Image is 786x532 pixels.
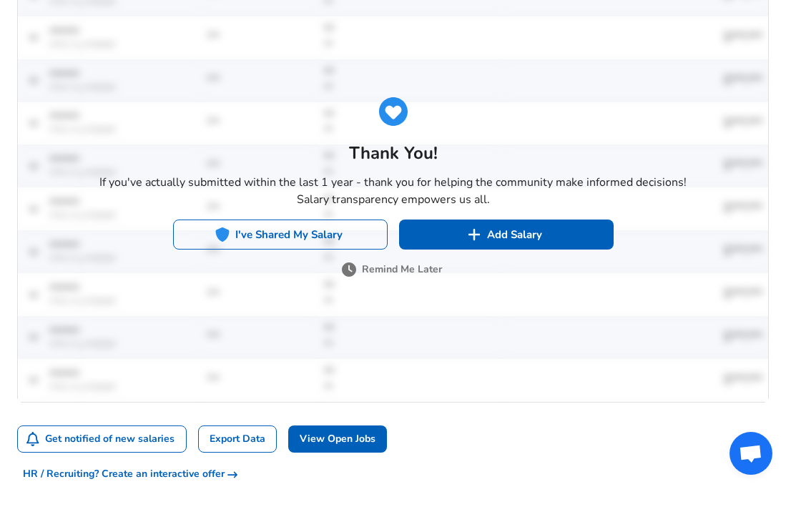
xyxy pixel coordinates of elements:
a: Export Data [198,425,277,453]
button: Get notified of new salaries [18,426,186,453]
button: I've Shared My Salary [173,220,388,250]
div: Open chat [729,432,772,475]
img: svg+xml;base64,PHN2ZyB4bWxucz0iaHR0cDovL3d3dy53My5vcmcvMjAwMC9zdmciIGZpbGw9IiMyNjhERUMiIHZpZXdCb3... [379,97,408,126]
button: Add Salary [399,220,614,250]
img: svg+xml;base64,PHN2ZyB4bWxucz0iaHR0cDovL3d3dy53My5vcmcvMjAwMC9zdmciIGZpbGw9IiM3NTc1NzUiIHZpZXdCb3... [342,262,356,277]
img: svg+xml;base64,PHN2ZyB4bWxucz0iaHR0cDovL3d3dy53My5vcmcvMjAwMC9zdmciIGZpbGw9IiNmZmZmZmYiIHZpZXdCb3... [467,227,481,242]
img: svg+xml;base64,PHN2ZyB4bWxucz0iaHR0cDovL3d3dy53My5vcmcvMjAwMC9zdmciIGZpbGw9IiMyNjhERUMiIHZpZXdCb3... [215,227,230,242]
button: Remind Me Later [345,261,442,279]
a: View Open Jobs [288,425,387,453]
h5: Thank You! [99,142,687,164]
p: If you've actually submitted within the last 1 year - thank you for helping the community make in... [99,174,687,208]
span: HR / Recruiting? Create an interactive offer [23,465,237,483]
button: HR / Recruiting? Create an interactive offer [17,461,243,488]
